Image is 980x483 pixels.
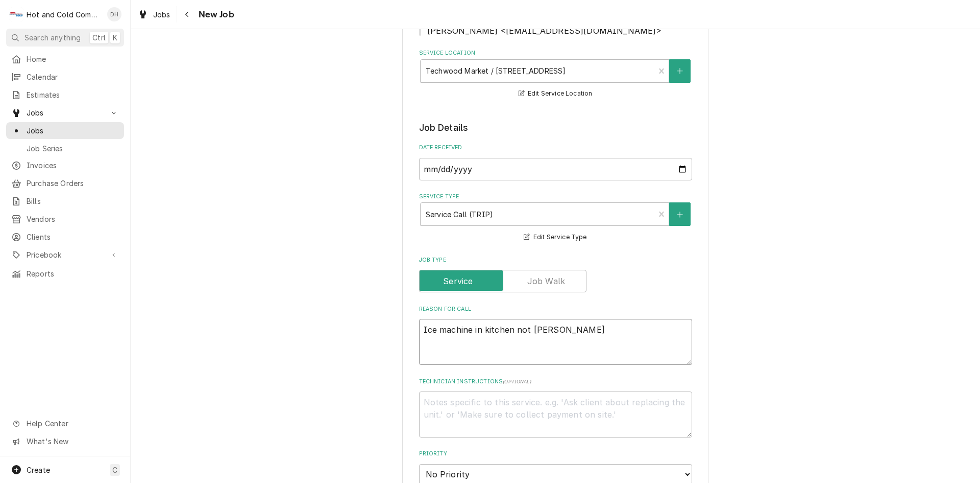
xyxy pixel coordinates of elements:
[9,7,23,21] div: H
[6,68,124,85] a: Calendar
[419,193,692,201] label: Service Type
[6,157,124,174] a: Invoices
[27,89,119,100] span: Estimates
[6,51,124,67] a: Home
[6,265,124,282] a: Reports
[27,232,119,242] span: Clients
[6,140,124,157] a: Job Series
[419,378,692,386] label: Technician Instructions
[6,246,124,263] a: Go to Pricebook
[9,7,23,21] div: Hot and Cold Commercial Kitchens, Inc.'s Avatar
[27,268,119,279] span: Reports
[419,319,692,365] textarea: Ice machine in kitchen not [PERSON_NAME]
[419,305,692,365] div: Reason For Call
[6,175,124,192] a: Purchase Orders
[92,32,106,43] span: Ctrl
[179,6,195,22] button: Navigate back
[27,418,118,429] span: Help Center
[503,379,531,384] span: ( optional )
[107,7,121,21] div: DH
[419,121,692,134] legend: Job Details
[6,29,124,47] button: Search anythingCtrlK
[419,193,692,243] div: Service Type
[27,143,119,154] span: Job Series
[419,378,692,438] div: Technician Instructions
[27,178,119,189] span: Purchase Orders
[153,9,170,20] span: Jobs
[419,144,692,152] label: Date Received
[27,466,50,474] span: Create
[522,231,588,244] button: Edit Service Type
[677,211,683,218] svg: Create New Service
[419,144,692,180] div: Date Received
[27,214,119,224] span: Vendors
[6,415,124,432] a: Go to Help Center
[517,87,594,100] button: Edit Service Location
[134,6,175,23] a: Jobs
[27,125,119,136] span: Jobs
[27,196,119,206] span: Bills
[27,72,119,82] span: Calendar
[6,228,124,245] a: Clients
[677,67,683,75] svg: Create New Location
[419,256,692,292] div: Job Type
[6,104,124,121] a: Go to Jobs
[419,49,692,100] div: Service Location
[419,305,692,313] label: Reason For Call
[669,202,691,226] button: Create New Service
[27,9,102,20] div: Hot and Cold Commercial Kitchens, Inc.
[27,107,104,118] span: Jobs
[195,8,234,21] span: New Job
[27,249,104,260] span: Pricebook
[419,49,692,57] label: Service Location
[27,54,119,64] span: Home
[6,211,124,227] a: Vendors
[27,436,118,447] span: What's New
[419,158,692,180] input: yyyy-mm-dd
[107,7,121,21] div: Daryl Harris's Avatar
[6,433,124,450] a: Go to What's New
[419,450,692,458] label: Priority
[6,86,124,103] a: Estimates
[419,256,692,264] label: Job Type
[669,59,691,83] button: Create New Location
[6,193,124,210] a: Bills
[112,465,117,475] span: C
[6,122,124,139] a: Jobs
[27,160,119,171] span: Invoices
[24,32,81,43] span: Search anything
[113,32,117,43] span: K
[427,13,671,36] span: send invoices to [PERSON_NAME] at [GEOGRAPHIC_DATA][PERSON_NAME] <[EMAIL_ADDRESS][DOMAIN_NAME]>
